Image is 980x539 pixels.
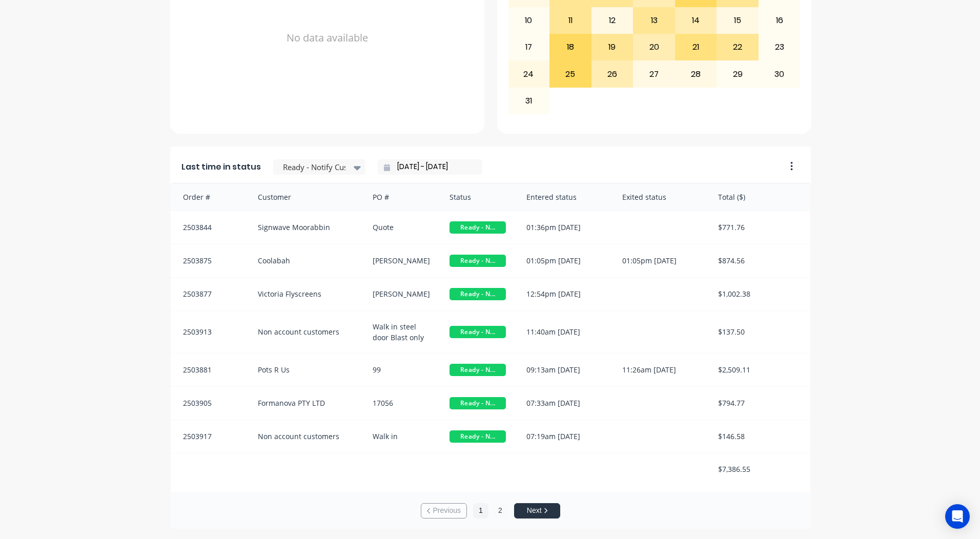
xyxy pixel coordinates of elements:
div: Non account customers [248,311,363,353]
div: 20 [634,34,675,60]
div: [PERSON_NAME] [362,278,439,310]
div: $794.77 [708,387,810,420]
div: 16 [759,8,800,33]
div: 22 [717,34,758,60]
div: Total ($) [708,183,810,211]
div: 26 [592,61,633,87]
div: 2503844 [171,211,248,244]
div: Status [439,183,516,211]
div: 25 [550,61,591,87]
div: 2503905 [171,387,248,420]
div: 12 [592,8,633,33]
div: Walk in steel door Blast only [362,311,439,353]
div: 30 [759,61,800,87]
div: Formanova PTY LTD [248,387,363,420]
div: 01:36pm [DATE] [516,211,612,244]
div: 18 [550,34,591,60]
div: Pots R Us [248,354,363,386]
button: Previous [421,503,467,519]
button: 1 [473,503,488,519]
span: Ready - N... [450,430,506,443]
div: 23 [759,34,800,60]
span: Ready - N... [450,326,506,338]
div: 17 [508,34,549,60]
div: 17056 [362,387,439,420]
span: Ready - N... [450,255,506,267]
div: 07:19am [DATE] [516,420,612,453]
div: 31 [508,88,549,114]
div: $1,002.38 [708,278,810,310]
div: 11:40am [DATE] [516,311,612,353]
div: $137.50 [708,311,810,353]
div: Exited status [612,183,708,211]
div: PO # [362,183,439,211]
div: $7,386.55 [708,453,810,485]
input: Filter by date [390,159,478,175]
div: 01:05pm [DATE] [516,244,612,277]
div: 28 [676,61,717,87]
div: 2503917 [171,420,248,453]
div: Coolabah [248,244,363,277]
div: Open Intercom Messenger [945,504,970,529]
div: Non account customers [248,420,363,453]
div: 27 [634,61,675,87]
div: Walk in [362,420,439,453]
span: Ready - N... [450,397,506,409]
div: 2503877 [171,278,248,310]
span: Last time in status [181,161,261,173]
div: Entered status [516,183,612,211]
div: 2503875 [171,244,248,277]
div: 12:54pm [DATE] [516,278,612,310]
div: 13 [634,8,675,33]
div: [PERSON_NAME] [362,244,439,277]
div: Victoria Flyscreens [248,278,363,310]
div: Order # [171,183,248,211]
div: 2503881 [171,354,248,386]
span: Ready - N... [450,364,506,376]
button: 2 [493,503,508,519]
div: 11:26am [DATE] [612,354,708,386]
div: $146.58 [708,420,810,453]
div: 29 [717,61,758,87]
div: 99 [362,354,439,386]
div: 11 [550,8,591,33]
div: 2503913 [171,311,248,353]
div: Signwave Moorabbin [248,211,363,244]
div: Quote [362,211,439,244]
div: 19 [592,34,633,60]
div: 07:33am [DATE] [516,387,612,420]
div: 01:05pm [DATE] [612,244,708,277]
div: $2,509.11 [708,354,810,386]
div: 14 [676,8,717,33]
div: 15 [717,8,758,33]
span: Ready - N... [450,221,506,234]
div: 10 [508,8,549,33]
button: Next [514,503,560,519]
div: $874.56 [708,244,810,277]
div: Customer [248,183,363,211]
div: 24 [508,61,549,87]
div: 09:13am [DATE] [516,354,612,386]
div: $771.76 [708,211,810,244]
span: Ready - N... [450,288,506,300]
div: 21 [676,34,717,60]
